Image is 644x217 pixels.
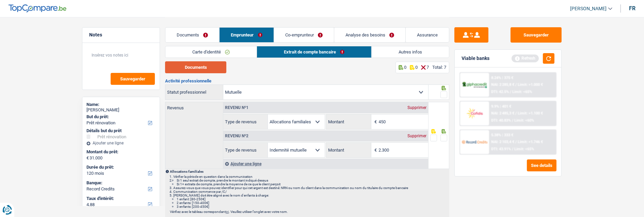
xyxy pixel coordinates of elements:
a: Co-emprunteur [274,28,334,42]
div: 5.38% | 333 € [491,133,513,137]
span: Limit: >1.100 € [518,111,543,115]
label: Montant du prêt: [86,149,154,155]
a: Analyse des besoins [334,28,405,42]
img: Cofidis [462,107,487,120]
span: Limit: <65% [512,90,532,94]
p: Vérifiez avec le tableau correspondant . Veuillez utiliser l'onglet avec votre nom. [170,210,449,214]
div: 8.24% | 375 € [491,76,513,80]
img: TopCompare Logo [9,4,66,13]
span: NAI: 2 485,3 € [491,111,514,115]
span: Sauvegarder [120,77,145,81]
span: / [512,147,513,151]
div: 9.9% | 401 € [491,104,511,109]
a: Documents [165,28,219,42]
div: fr [629,5,635,12]
img: AlphaCredit [462,81,487,89]
button: Sauvegarder [111,73,155,85]
label: Montant [326,143,371,157]
span: € [371,143,379,157]
label: Type de revenus [223,114,268,129]
span: Limit: >1.000 € [518,82,543,87]
span: DTI: 42.5% [491,90,509,94]
li: Si 1+ extraits de compte, prendre la moyenne de ce que le client perçoit [177,182,449,186]
label: Montant [326,114,371,129]
a: [PERSON_NAME] [565,3,612,14]
div: Supprimer [406,106,428,110]
a: Assurance [406,28,449,42]
span: / [515,140,517,144]
li: Communication commence par /C/ [173,190,449,193]
a: Carte d'identité [165,46,257,58]
span: / [510,90,511,94]
div: Name: [86,102,156,107]
span: / [512,118,513,123]
div: Viable banks [462,56,489,61]
div: Refresh [512,55,539,62]
span: / [515,111,517,115]
label: Revenus [165,102,223,110]
label: Taux d'intérêt: [86,196,154,201]
div: Supprimer [406,134,428,138]
span: Limit: >1.746 € [518,140,543,144]
li: 2 enfants: [150-400€] [177,201,449,205]
label: Type de revenus [223,143,268,157]
div: Ajouter une ligne [86,141,156,145]
span: DTI: 43.91% [491,147,511,151]
span: / [515,82,517,87]
span: € [86,155,89,161]
label: Statut professionnel [165,85,223,99]
img: Record Credits [462,136,487,148]
span: NAI: 2 103,4 € [491,140,514,144]
span: NAI: 2 285,8 € [491,82,514,87]
li: Si 1 seul extrait de compte, prendre le montant indiqué dessus [177,179,449,182]
p: Allocations familiales [170,170,449,173]
a: ici [226,210,229,214]
div: Total: 7 [432,65,446,70]
label: Durée du prêt: [86,165,154,170]
label: Banque: [86,180,154,186]
li: 1 enfant: [80-250€] [177,197,449,201]
a: Extrait de compte bancaire [257,46,371,58]
span: Limit: <65% [514,147,534,151]
li: Assurez-vous que vous pouvez identifier pour qui cet argent est destiné: NRN ou nom du client dan... [173,186,449,190]
div: [PERSON_NAME] [86,107,156,113]
h3: Activité professionnelle [165,79,449,83]
p: 7 [426,65,429,70]
li: Vérifier la période en question dans la communication [173,175,449,179]
a: Autres infos [372,46,449,58]
button: Sauvegarder [511,27,562,43]
p: 0 [404,65,406,70]
p: 0 [415,65,418,70]
span: DTI: 40.83% [491,118,511,123]
li: [PERSON_NAME] doit être aligné avec le nom d'enfants à charge: [173,193,449,208]
div: Revenu nº1 [223,106,250,110]
div: Revenu nº2 [223,134,250,138]
span: € [371,114,379,129]
a: Emprunteur [220,28,273,42]
li: 3 enfants: [200-450€] [177,205,449,208]
h5: Notes [89,32,153,38]
div: Détails but du prêt [86,128,156,134]
button: See details [527,159,557,171]
button: Documents [165,61,226,73]
span: [PERSON_NAME] [570,6,607,12]
span: Limit: <60% [514,118,534,123]
label: But du prêt: [86,114,154,120]
div: Ajouter une ligne [223,159,428,169]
